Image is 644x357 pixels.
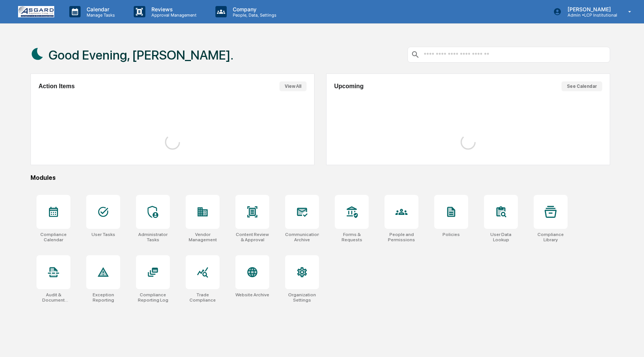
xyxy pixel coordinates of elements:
[92,232,115,237] div: User Tasks
[186,232,220,242] div: Vendor Management
[18,6,54,17] img: logo
[49,47,233,63] h1: Good Evening, [PERSON_NAME].
[484,232,518,242] div: User Data Lookup
[227,12,280,18] p: People, Data, Settings
[136,292,170,303] div: Compliance Reporting Log
[385,232,418,242] div: People and Permissions
[235,292,269,297] div: Website Archive
[562,6,617,12] p: [PERSON_NAME]
[562,81,602,91] button: See Calendar
[562,12,617,18] p: Admin • LCP Institutional
[186,292,220,303] div: Trade Compliance
[31,174,610,181] div: Modules
[443,232,460,237] div: Policies
[37,292,70,303] div: Audit & Document Logs
[279,81,307,91] button: View All
[145,6,200,12] p: Reviews
[38,83,75,90] h2: Action Items
[227,6,280,12] p: Company
[285,292,319,303] div: Organization Settings
[335,232,369,242] div: Forms & Requests
[37,232,70,242] div: Compliance Calendar
[145,12,200,18] p: Approval Management
[534,232,568,242] div: Compliance Library
[285,232,319,242] div: Communications Archive
[81,6,119,12] p: Calendar
[136,232,170,242] div: Administrator Tasks
[235,232,269,242] div: Content Review & Approval
[334,83,363,90] h2: Upcoming
[81,12,119,18] p: Manage Tasks
[86,292,120,303] div: Exception Reporting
